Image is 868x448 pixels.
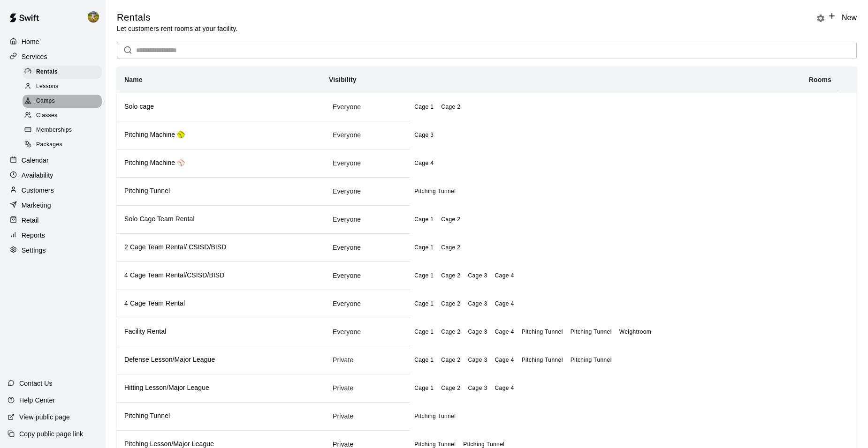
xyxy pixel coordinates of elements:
div: Rentals [23,66,102,79]
h6: Solo cage [124,102,314,112]
span: Everyone [329,159,365,167]
span: Everyone [329,272,365,279]
span: Everyone [329,216,365,223]
span: Private [329,384,358,392]
p: Reports [22,231,45,240]
span: Cage 1 [414,272,434,279]
span: Cage 4 [495,329,514,335]
span: Everyone [329,103,365,111]
span: Cage 2 [441,216,460,223]
div: This service is visible to all of your customers [329,215,403,224]
a: Camps [23,94,106,109]
span: Classes [36,111,57,120]
span: Cage 1 [414,385,434,391]
p: Calendar [22,156,49,165]
h6: 4 Cage Team Rental [124,299,314,309]
a: Marketing [8,198,98,212]
span: Cage 2 [441,385,460,391]
h6: 4 Cage Team Rental/CSISD/BISD [124,270,314,281]
p: Retail [22,216,39,225]
a: Retail [8,213,98,227]
h6: Pitching Tunnel [124,411,314,421]
span: Cage 4 [495,272,514,279]
span: Cage 1 [414,244,434,251]
img: Jhonny Montoya [88,11,99,22]
a: Availability [8,168,98,182]
span: Cage 1 [414,329,434,335]
span: Cage 3 [468,357,487,363]
div: This service is hidden, and can only be accessed via a direct link [329,411,403,421]
h6: Hitting Lesson/Major League [124,383,314,393]
span: Lessons [36,82,59,91]
span: Everyone [329,244,365,251]
span: Pitching Tunnel [414,188,456,194]
p: Availability [22,171,53,180]
span: Cage 4 [495,300,514,307]
a: Home [8,35,98,49]
h6: Facility Rental [124,327,314,337]
p: Settings [22,246,46,255]
a: Services [8,50,98,64]
div: Packages [23,138,102,151]
span: Pitching Tunnel [522,357,563,363]
span: Cage 1 [414,104,434,110]
span: Cage 1 [414,357,434,363]
a: New [828,14,857,22]
span: Pitching Tunnel [571,329,612,335]
h6: Pitching Machine ⚾️ [124,158,314,168]
h6: Pitching Tunnel [124,186,314,196]
h6: Defense Lesson/Major League [124,355,314,365]
span: Weightroom [619,329,651,335]
h6: Solo Cage Team Rental [124,214,314,224]
div: This service is visible to all of your customers [329,327,403,336]
p: Contact Us [19,379,53,388]
h6: 2 Cage Team Rental/ CSISD/BISD [124,242,314,253]
a: Lessons [23,79,106,94]
p: Home [22,37,39,46]
a: Calendar [8,153,98,167]
span: Pitching Tunnel [463,441,504,448]
b: Visibility [329,76,357,83]
div: This service is visible to all of your customers [329,102,403,112]
div: This service is visible to all of your customers [329,299,403,308]
div: Memberships [23,124,102,137]
span: Cage 2 [441,357,460,363]
span: Pitching Tunnel [571,357,612,363]
span: Cage 3 [468,329,487,335]
span: Cage 3 [468,300,487,307]
span: Cage 3 [414,132,434,138]
span: Cage 4 [414,160,434,166]
h5: Rentals [117,11,237,24]
span: Rentals [36,67,58,77]
p: Marketing [22,201,51,210]
a: Customers [8,183,98,197]
p: Copy public page link [19,429,83,439]
span: Everyone [329,187,365,195]
a: Rentals [23,65,106,79]
span: Private [329,356,358,364]
span: Cage 4 [495,385,514,391]
span: Cage 2 [441,244,460,251]
span: Memberships [36,126,72,135]
p: Services [22,52,47,61]
span: Cage 4 [495,357,514,363]
span: Cage 2 [441,329,460,335]
span: Cage 2 [441,300,460,307]
a: Reports [8,228,98,242]
div: This service is visible to all of your customers [329,187,403,196]
div: This service is hidden, and can only be accessed via a direct link [329,383,403,393]
b: Name [124,76,143,83]
div: Settings [8,243,98,257]
span: Private [329,441,358,448]
h6: Pitching Machine 🥎 [124,130,314,140]
b: Rooms [809,76,831,83]
span: Everyone [329,300,365,307]
div: This service is hidden, and can only be accessed via a direct link [329,355,403,365]
p: Help Center [19,396,55,405]
span: Cage 1 [414,300,434,307]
